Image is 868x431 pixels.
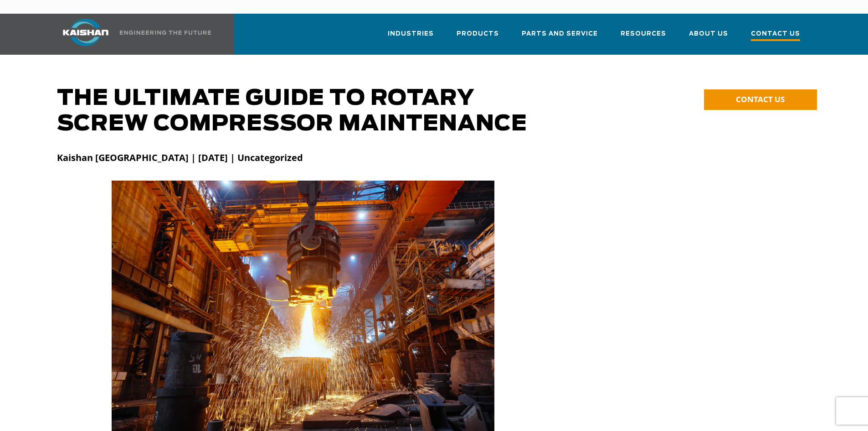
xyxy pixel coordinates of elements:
[57,86,536,137] h1: The Ultimate Guide to Rotary Screw Compressor Maintenance
[457,29,499,39] span: Products
[522,29,598,39] span: Parts and Service
[51,14,213,55] a: Kaishan USA
[388,29,434,39] span: Industries
[120,31,211,35] img: Engineering the future
[51,19,120,46] img: kaishan logo
[689,29,728,39] span: About Us
[751,22,800,55] a: Contact Us
[621,22,666,53] a: Resources
[388,22,434,53] a: Industries
[457,22,499,53] a: Products
[689,22,728,53] a: About Us
[621,29,666,39] span: Resources
[751,29,800,41] span: Contact Us
[522,22,598,53] a: Parts and Service
[57,151,303,164] strong: Kaishan [GEOGRAPHIC_DATA] | [DATE] | Uncategorized
[736,94,785,104] span: CONTACT US
[704,89,817,110] a: CONTACT US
